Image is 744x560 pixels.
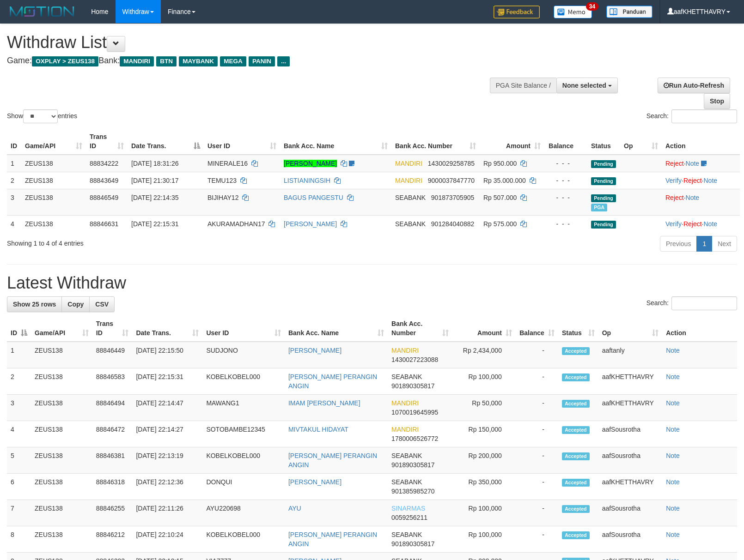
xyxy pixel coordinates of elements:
span: Accepted [562,347,590,355]
td: 1 [7,342,31,368]
td: aafKHETTHAVRY [598,474,663,500]
td: Rp 200,000 [452,447,516,474]
a: MIVTAKUL HIDAYAT [288,426,348,433]
div: - - - [548,176,584,185]
span: Rp 950.000 [483,160,517,167]
th: Bank Acc. Name: activate to sort column ascending [280,128,391,155]
td: 88846583 [92,368,133,395]
span: Show 25 rows [13,301,56,308]
span: SEABANK [391,373,422,380]
div: - - - [548,159,584,168]
span: Accepted [562,531,590,539]
td: ZEUS138 [31,368,92,395]
td: - [516,342,558,368]
td: Rp 2,434,000 [452,342,516,368]
span: Pending [591,160,616,168]
span: Pending [591,177,616,185]
td: · · [662,215,740,232]
a: Show 25 rows [7,296,62,312]
span: MANDIRI [395,160,422,167]
span: MINERALE16 [207,160,248,167]
td: KOBELKOBEL000 [202,526,285,553]
a: Note [666,399,680,407]
a: Note [666,478,680,486]
td: AYU220698 [202,500,285,526]
th: Date Trans.: activate to sort column ascending [132,315,202,342]
th: Balance [544,128,587,155]
span: Copy 901873705905 to clipboard [431,194,474,201]
td: 2 [7,368,31,395]
span: PANIN [249,56,275,66]
td: [DATE] 22:13:19 [132,447,202,474]
th: ID [7,128,21,155]
td: 8 [7,526,31,553]
a: [PERSON_NAME] [284,220,337,228]
td: ZEUS138 [21,172,86,189]
span: Copy 1430029258785 to clipboard [428,160,475,167]
span: Rp 507.000 [483,194,517,201]
span: SEABANK [391,478,422,486]
a: Note [686,194,700,201]
div: PGA Site Balance / [490,78,556,93]
td: aafSousrotha [598,526,663,553]
td: 88846381 [92,447,133,474]
td: - [516,447,558,474]
td: DONQUI [202,474,285,500]
a: Note [666,505,680,512]
span: Pending [591,221,616,229]
th: Trans ID: activate to sort column ascending [86,128,128,155]
td: 3 [7,395,31,421]
td: [DATE] 22:11:26 [132,500,202,526]
a: Note [666,347,680,354]
td: · [662,189,740,215]
span: Copy 9000037847770 to clipboard [428,177,475,184]
div: - - - [548,193,584,202]
td: ZEUS138 [31,421,92,447]
td: [DATE] 22:14:47 [132,395,202,421]
td: KOBELKOBEL000 [202,368,285,395]
span: Rp 575.000 [483,220,517,228]
th: Game/API: activate to sort column ascending [21,128,86,155]
td: - [516,526,558,553]
label: Search: [646,296,737,310]
th: User ID: activate to sort column ascending [202,315,285,342]
td: Rp 100,000 [452,500,516,526]
span: SEABANK [395,194,426,201]
h4: Game: Bank: [7,56,487,66]
a: [PERSON_NAME] PERANGIN ANGIN [288,373,377,390]
td: ZEUS138 [31,474,92,500]
a: Reject [683,220,702,228]
span: Copy 1430027223088 to clipboard [391,356,438,363]
span: Copy 901284040882 to clipboard [431,220,474,228]
td: Rp 50,000 [452,395,516,421]
img: Button%20Memo.svg [554,6,592,18]
td: 7 [7,500,31,526]
td: 88846449 [92,342,133,368]
td: 3 [7,189,21,215]
td: aafSousrotha [598,421,663,447]
span: MAYBANK [179,56,218,66]
div: Showing 1 to 4 of 4 entries [7,235,303,248]
td: · · [662,172,740,189]
img: Feedback.jpg [494,6,540,18]
span: Accepted [562,400,590,408]
a: Reject [665,194,684,201]
th: Bank Acc. Name: activate to sort column ascending [285,315,388,342]
td: 5 [7,447,31,474]
td: 4 [7,421,31,447]
td: ZEUS138 [21,215,86,232]
td: 4 [7,215,21,232]
a: CSV [89,296,115,312]
a: AYU [288,505,301,512]
a: Copy [61,296,90,312]
th: Op: activate to sort column ascending [620,128,662,155]
th: Game/API: activate to sort column ascending [31,315,92,342]
td: ZEUS138 [31,526,92,553]
th: User ID: activate to sort column ascending [204,128,280,155]
span: SEABANK [395,220,426,228]
span: Accepted [562,505,590,513]
span: Rp 35.000.000 [483,177,526,184]
a: Note [703,220,717,228]
span: MANDIRI [391,399,419,407]
td: ZEUS138 [21,155,86,172]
